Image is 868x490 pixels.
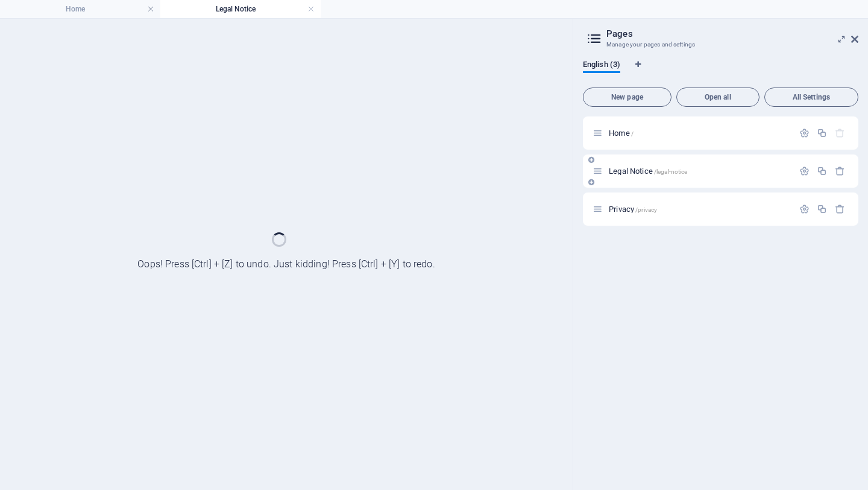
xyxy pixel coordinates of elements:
[817,204,827,214] div: Duplicate
[609,167,687,176] span: Legal Notice
[583,60,858,83] div: Language Tabs
[605,205,793,213] div: Privacy/privacy
[799,204,810,214] div: Settings
[770,94,853,101] span: All Settings
[605,167,793,175] div: Legal Notice/legal-notice
[588,94,666,101] span: New page
[799,166,810,176] div: Settings
[799,128,810,138] div: Settings
[583,57,620,74] span: English (3)
[817,128,827,138] div: Duplicate
[606,39,834,50] h3: Manage your pages and settings
[817,166,827,176] div: Duplicate
[676,87,759,107] button: Open all
[654,168,688,175] span: /legal-notice
[160,2,321,16] h4: Legal Notice
[835,166,845,176] div: Remove
[835,128,845,138] div: The startpage cannot be deleted
[609,205,657,214] span: Click to open page
[631,130,634,137] span: /
[764,87,858,107] button: All Settings
[609,129,634,138] span: Click to open page
[606,28,858,39] h2: Pages
[635,206,657,213] span: /privacy
[583,87,671,107] button: New page
[835,204,845,214] div: Remove
[605,129,793,137] div: Home/
[682,94,754,101] span: Open all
